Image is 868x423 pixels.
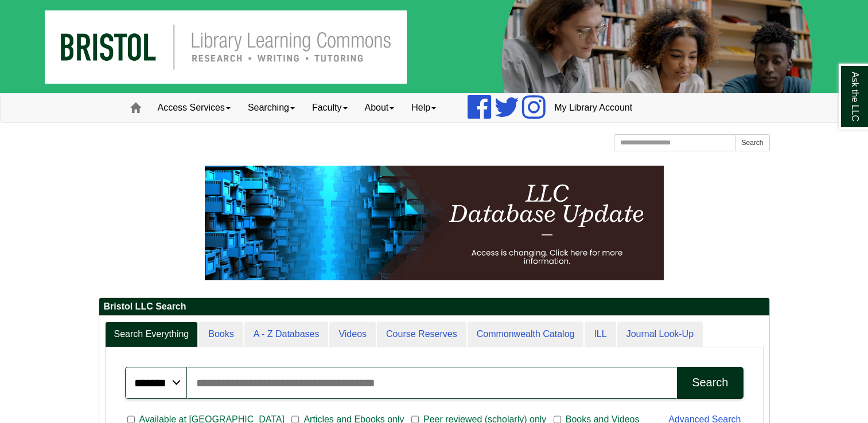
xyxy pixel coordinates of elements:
[546,93,641,122] a: My Library Account
[403,93,445,122] a: Help
[585,322,616,347] a: ILL
[149,93,239,122] a: Access Services
[735,134,769,151] button: Search
[199,322,243,347] a: Books
[329,322,376,347] a: Videos
[105,322,198,347] a: Search Everything
[677,367,743,399] button: Search
[244,322,329,347] a: A - Z Databases
[377,322,466,347] a: Course Reserves
[617,322,703,347] a: Journal Look-Up
[99,298,769,316] h2: Bristol LLC Search
[303,93,356,122] a: Faculty
[692,376,728,389] div: Search
[468,322,584,347] a: Commonwealth Catalog
[239,93,303,122] a: Searching
[356,93,403,122] a: About
[205,166,664,280] img: HTML tutorial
